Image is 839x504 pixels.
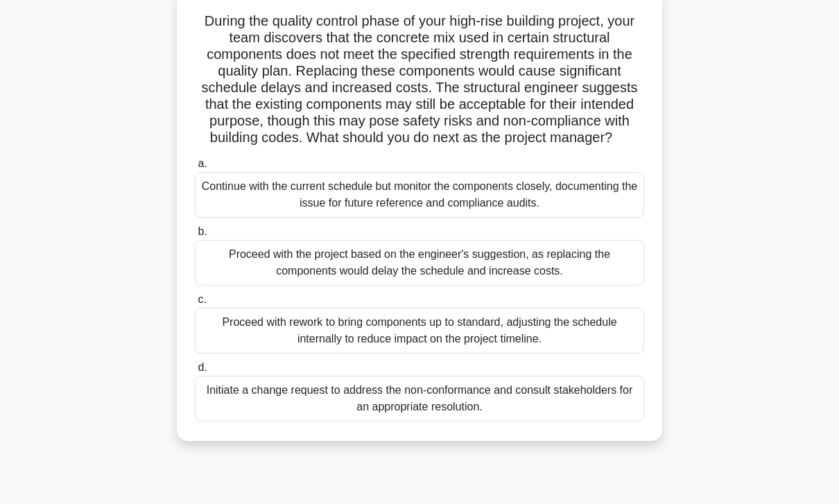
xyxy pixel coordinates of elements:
[198,225,207,237] span: b.
[195,308,644,354] div: Proceed with rework to bring components up to standard, adjusting the schedule internally to redu...
[195,172,644,218] div: Continue with the current schedule but monitor the components closely, documenting the issue for ...
[198,293,206,305] span: c.
[195,240,644,286] div: Proceed with the project based on the engineer's suggestion, as replacing the components would de...
[193,12,646,147] h5: During the quality control phase of your high-rise building project, your team discovers that the...
[198,361,207,373] span: d.
[195,376,644,422] div: Initiate a change request to address the non-conformance and consult stakeholders for an appropri...
[198,157,207,169] span: a.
